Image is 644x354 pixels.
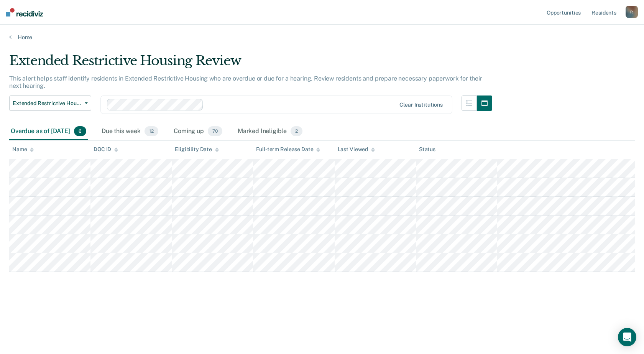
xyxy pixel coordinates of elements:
span: 70 [208,126,222,136]
div: Name [12,146,34,153]
div: Clear institutions [399,102,443,108]
div: Open Intercom Messenger [618,328,636,346]
p: This alert helps staff identify residents in Extended Restrictive Housing who are overdue or due ... [9,75,482,89]
span: 6 [74,126,86,136]
img: Recidiviz [6,8,43,16]
div: Status [419,146,435,153]
div: Coming up70 [172,123,224,140]
span: 12 [145,126,158,136]
div: DOC ID [94,146,118,153]
div: Marked Ineligible2 [236,123,304,140]
div: Eligibility Date [175,146,219,153]
span: Extended Restrictive Housing Review [13,100,82,107]
a: Home [9,34,635,41]
span: 2 [291,126,302,136]
div: Due this week12 [100,123,160,140]
button: Extended Restrictive Housing Review [9,95,91,111]
div: Full-term Release Date [256,146,320,153]
div: Extended Restrictive Housing Review [9,53,492,75]
div: Overdue as of [DATE]6 [9,123,88,140]
div: Last Viewed [338,146,375,153]
button: R [626,6,638,18]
